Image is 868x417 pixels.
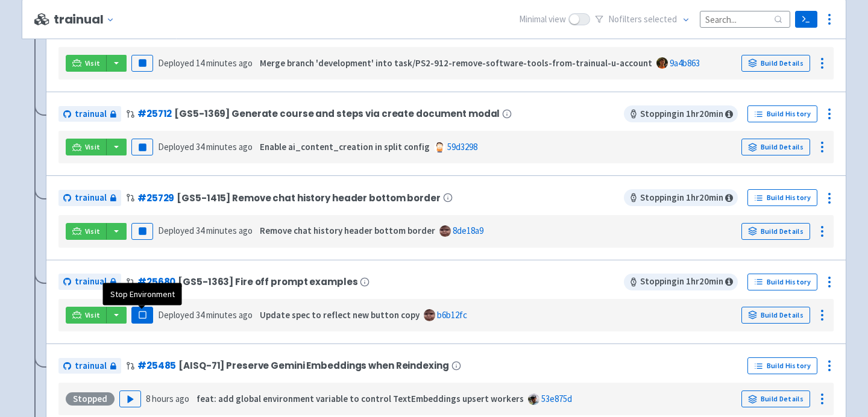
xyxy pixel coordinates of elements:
[131,55,153,72] button: Pause
[75,359,107,373] span: trainual
[437,309,467,321] a: b6b12fc
[137,359,176,372] a: #25485
[177,193,440,203] span: [GS5-1415] Remove chat history header bottom border
[260,309,420,321] strong: Update spec to reflect new button copy
[741,223,810,240] a: Build Details
[541,393,572,404] a: 53e875d
[58,190,121,206] a: trainual
[75,191,107,205] span: trainual
[137,275,175,288] a: #25680
[66,307,107,324] a: Visit
[75,107,107,121] span: trainual
[131,139,153,155] button: Pause
[700,11,790,27] input: Search...
[58,106,121,122] a: trainual
[196,57,253,69] time: 14 minutes ago
[196,225,253,236] time: 34 minutes ago
[453,225,483,236] a: 8de18a9
[158,225,253,236] span: Deployed
[66,223,107,240] a: Visit
[58,274,121,290] a: trainual
[85,142,101,152] span: Visit
[66,392,115,406] div: Stopped
[747,189,817,206] a: Build History
[66,139,107,155] a: Visit
[196,141,253,152] time: 34 minutes ago
[624,105,738,122] span: Stopping in 1 hr 20 min
[174,108,500,119] span: [GS5-1369] Generate course and steps via create document modal
[131,307,153,324] button: Pause
[158,57,253,69] span: Deployed
[747,357,817,374] a: Build History
[158,309,253,321] span: Deployed
[624,189,738,206] span: Stopping in 1 hr 20 min
[85,58,101,68] span: Visit
[447,141,477,152] a: 59d3298
[624,274,738,290] span: Stopping in 1 hr 20 min
[58,358,121,374] a: trainual
[178,277,357,287] span: [GS5-1363] Fire off prompt examples
[747,105,817,122] a: Build History
[131,223,153,240] button: Pause
[795,11,817,28] a: Terminal
[85,310,101,320] span: Visit
[741,307,810,324] a: Build Details
[519,13,566,27] span: Minimal view
[741,55,810,72] a: Build Details
[178,360,448,371] span: [AISQ-71] Preserve Gemini Embeddings when Reindexing
[644,13,677,25] span: selected
[747,274,817,290] a: Build History
[54,13,119,27] button: trainual
[608,13,677,27] span: No filter s
[260,141,430,152] strong: Enable ai_content_creation in split config
[741,139,810,155] a: Build Details
[137,192,174,204] a: #25729
[741,390,810,407] a: Build Details
[260,57,652,69] strong: Merge branch 'development' into task/PS2-912-remove-software-tools-from-trainual-u-account
[66,55,107,72] a: Visit
[196,309,253,321] time: 34 minutes ago
[146,393,189,404] time: 8 hours ago
[197,393,524,404] strong: feat: add global environment variable to control TextEmbeddings upsert workers
[119,390,141,407] button: Play
[137,107,172,120] a: #25712
[75,275,107,289] span: trainual
[158,141,253,152] span: Deployed
[260,225,435,236] strong: Remove chat history header bottom border
[85,227,101,236] span: Visit
[670,57,700,69] a: 9a4b863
